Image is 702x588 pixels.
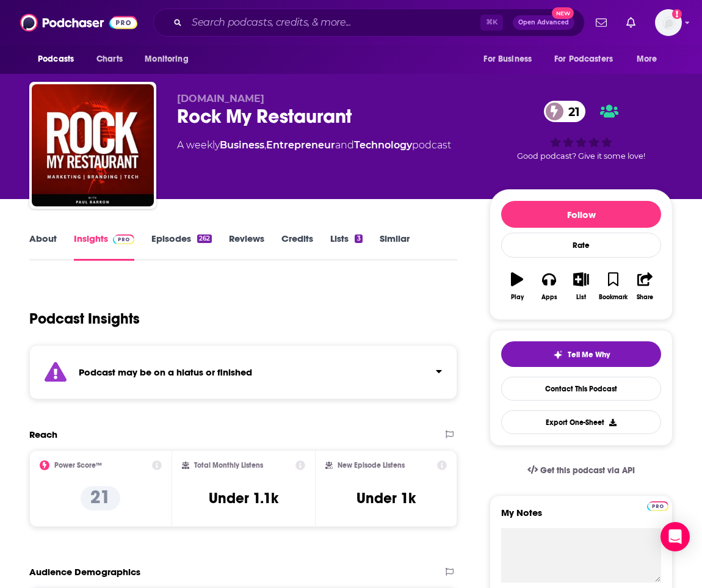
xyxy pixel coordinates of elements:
h2: Power Score™ [54,461,102,470]
input: Search podcasts, credits, & more... [187,13,480,32]
p: 21 [81,486,120,510]
span: ⌘ K [480,15,503,31]
span: For Podcasters [554,51,613,68]
a: Reviews [229,233,264,261]
span: , [264,139,266,151]
button: Bookmark [597,264,629,308]
button: open menu [546,48,631,71]
button: Apps [533,264,565,308]
div: 21Good podcast? Give it some love! [490,93,673,169]
button: tell me why sparkleTell Me Why [501,341,661,367]
span: Get this podcast via API [540,465,635,476]
a: Episodes262 [151,233,212,261]
span: More [637,51,657,68]
span: 21 [556,101,586,122]
button: open menu [475,48,547,71]
button: open menu [29,48,90,71]
img: User Profile [655,9,682,36]
button: open menu [628,48,673,71]
img: Podchaser - Follow, Share and Rate Podcasts [20,11,137,34]
div: 3 [355,234,362,243]
a: Pro website [647,499,668,511]
div: Apps [541,294,557,301]
div: Search podcasts, credits, & more... [153,9,585,37]
span: Open Advanced [518,20,569,26]
span: New [552,7,574,19]
a: Contact This Podcast [501,377,661,401]
a: Lists3 [330,233,362,261]
button: Follow [501,201,661,228]
a: Credits [281,233,313,261]
span: For Business [483,51,532,68]
a: About [29,233,57,261]
a: Similar [380,233,410,261]
a: 21 [544,101,586,122]
img: tell me why sparkle [553,350,563,360]
span: Tell Me Why [568,350,610,360]
a: Charts [89,48,130,71]
button: List [565,264,597,308]
div: List [576,294,586,301]
a: Show notifications dropdown [591,12,612,33]
div: 262 [197,234,212,243]
img: Podchaser Pro [647,501,668,511]
span: Monitoring [145,51,188,68]
a: Entrepreneur [266,139,335,151]
section: Click to expand status details [29,345,457,399]
span: [DOMAIN_NAME] [177,93,264,104]
button: Export One-Sheet [501,410,661,434]
div: Share [637,294,653,301]
svg: Email not verified [672,9,682,19]
img: Podchaser Pro [113,234,134,244]
span: and [335,139,354,151]
div: Play [511,294,524,301]
h2: Audience Demographics [29,566,140,578]
div: Bookmark [599,294,628,301]
a: Business [220,139,264,151]
button: Show profile menu [655,9,682,36]
div: Open Intercom Messenger [660,522,690,551]
div: A weekly podcast [177,138,451,153]
a: Get this podcast via API [518,456,645,485]
a: InsightsPodchaser Pro [74,233,134,261]
h2: Reach [29,429,57,440]
span: Good podcast? Give it some love! [517,151,645,161]
button: Open AdvancedNew [513,15,574,30]
span: Podcasts [38,51,74,68]
span: Charts [96,51,123,68]
span: Logged in as charlottestone [655,9,682,36]
a: Show notifications dropdown [621,12,640,33]
img: Rock My Restaurant [32,84,154,206]
h2: Total Monthly Listens [194,461,263,470]
h1: Podcast Insights [29,310,140,328]
h2: New Episode Listens [338,461,405,470]
h3: Under 1k [356,489,416,507]
button: open menu [136,48,204,71]
button: Play [501,264,533,308]
a: Technology [354,139,412,151]
label: My Notes [501,507,661,528]
h3: Under 1.1k [209,489,278,507]
strong: Podcast may be on a hiatus or finished [79,366,252,378]
button: Share [629,264,661,308]
div: Rate [501,233,661,258]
